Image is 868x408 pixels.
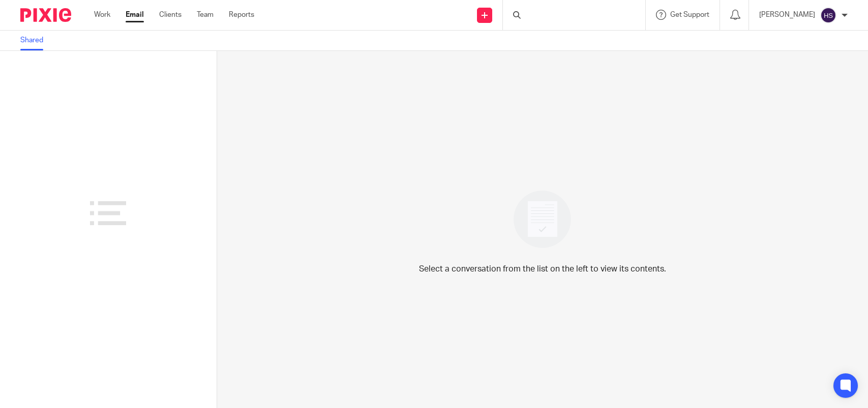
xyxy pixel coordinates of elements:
span: Get Support [670,11,709,18]
img: Pixie [20,8,71,22]
img: svg%3E [820,7,836,23]
a: Work [94,10,110,20]
a: Team [197,10,214,20]
a: Reports [229,10,254,20]
p: [PERSON_NAME] [759,10,815,20]
a: Shared [20,31,51,50]
a: Clients [159,10,182,20]
a: Email [126,10,144,20]
p: Select a conversation from the list on the left to view its contents. [419,263,666,275]
img: image [507,184,578,255]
